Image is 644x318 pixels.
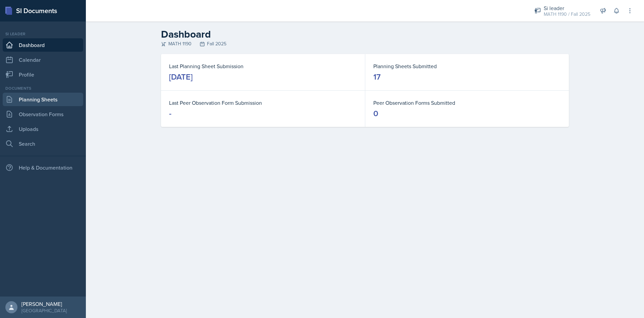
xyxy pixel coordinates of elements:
[3,85,83,91] div: Documents
[169,108,171,119] div: -
[544,11,590,18] div: MATH 1190 / Fall 2025
[373,108,378,119] div: 0
[169,72,193,82] div: [DATE]
[544,4,590,12] div: Si leader
[21,307,67,314] div: [GEOGRAPHIC_DATA]
[3,107,83,121] a: Observation Forms
[169,62,357,70] dt: Last Planning Sheet Submission
[3,122,83,136] a: Uploads
[3,31,83,37] div: Si leader
[3,93,83,106] a: Planning Sheets
[3,161,83,174] div: Help & Documentation
[3,137,83,150] a: Search
[3,53,83,66] a: Calendar
[3,68,83,81] a: Profile
[373,72,381,82] div: 17
[3,38,83,52] a: Dashboard
[373,99,561,107] dt: Peer Observation Forms Submitted
[161,28,569,40] h2: Dashboard
[21,301,67,307] div: [PERSON_NAME]
[373,62,561,70] dt: Planning Sheets Submitted
[161,40,569,47] div: MATH 1190 Fall 2025
[169,99,357,107] dt: Last Peer Observation Form Submission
